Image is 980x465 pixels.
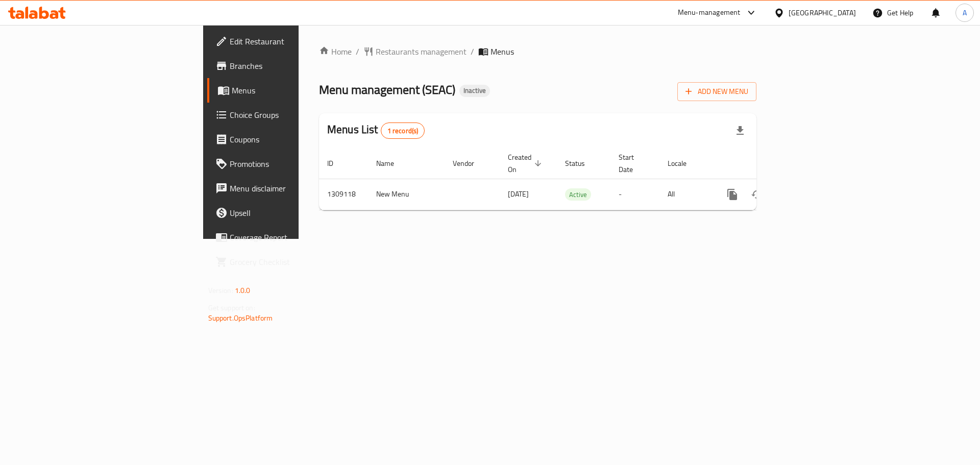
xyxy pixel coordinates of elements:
[659,179,712,210] td: All
[685,85,748,98] span: Add New Menu
[381,126,425,136] span: 1 record(s)
[208,311,273,325] a: Support.OpsPlatform
[207,29,367,54] a: Edit Restaurant
[230,256,359,268] span: Grocery Checklist
[319,78,455,101] span: Menu management ( SEAC )
[376,45,467,58] span: Restaurants management
[232,84,359,96] span: Menus
[207,54,367,78] a: Branches
[668,157,700,169] span: Locale
[610,179,659,210] td: -
[376,157,407,169] span: Name
[677,82,756,101] button: Add New Menu
[207,176,367,201] a: Menu disclaimer
[230,231,359,243] span: Coverage Report
[207,152,367,176] a: Promotions
[207,225,367,250] a: Coverage Report
[327,157,347,169] span: ID
[319,45,756,58] nav: breadcrumb
[368,179,445,210] td: New Menu
[508,187,529,201] span: [DATE]
[319,148,826,210] table: enhanced table
[207,201,367,225] a: Upsell
[208,301,255,314] span: Get support on:
[565,188,591,201] div: Active
[789,7,856,18] div: [GEOGRAPHIC_DATA]
[207,103,367,127] a: Choice Groups
[363,45,467,58] a: Restaurants management
[381,123,425,139] div: Total records count
[453,157,487,169] span: Vendor
[565,189,591,201] span: Active
[963,7,967,18] span: A
[712,148,826,179] th: Actions
[230,158,359,170] span: Promotions
[207,250,367,274] a: Grocery Checklist
[745,182,769,207] button: Change Status
[459,85,490,97] div: Inactive
[508,151,545,176] span: Created On
[728,118,752,143] div: Export file
[208,284,233,297] span: Version:
[565,157,598,169] span: Status
[720,182,745,207] button: more
[327,122,425,139] h2: Menus List
[230,109,359,121] span: Choice Groups
[230,60,359,72] span: Branches
[230,35,359,47] span: Edit Restaurant
[207,127,367,152] a: Coupons
[235,284,251,297] span: 1.0.0
[619,151,647,176] span: Start Date
[459,86,490,95] span: Inactive
[471,45,474,58] li: /
[230,182,359,194] span: Menu disclaimer
[678,7,741,19] div: Menu-management
[491,45,514,58] span: Menus
[230,133,359,145] span: Coupons
[230,207,359,219] span: Upsell
[207,78,367,103] a: Menus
